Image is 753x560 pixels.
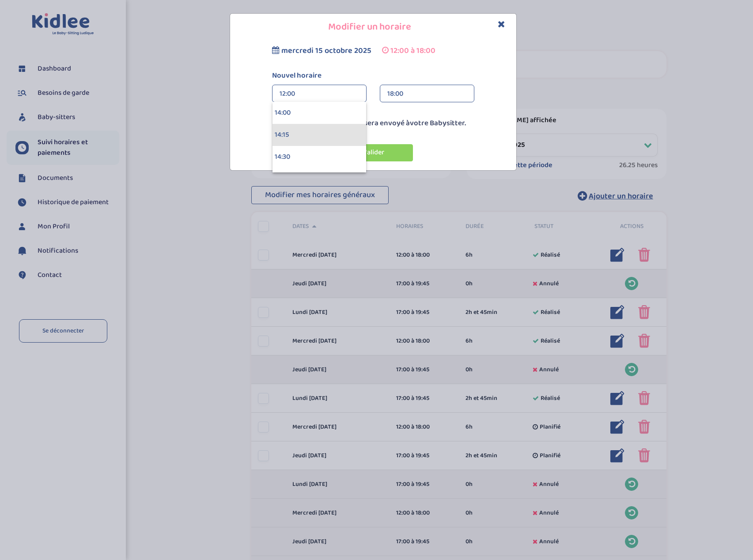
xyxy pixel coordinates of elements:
div: 14:15 [272,124,366,146]
div: 14:30 [272,146,366,168]
button: Valider [333,144,413,161]
span: 12:00 à 18:00 [390,45,435,57]
div: 14:45 [272,168,366,190]
span: votre Babysitter. [410,117,466,129]
p: Un e-mail de notification sera envoyé à [232,118,514,129]
h4: Modifier un horaire [237,20,510,34]
span: mercredi 15 octobre 2025 [281,45,371,57]
label: Nouvel horaire [265,70,481,82]
button: Close [498,19,505,30]
div: 14:00 [272,102,366,124]
div: 12:00 [280,85,359,103]
div: 18:00 [387,85,467,103]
